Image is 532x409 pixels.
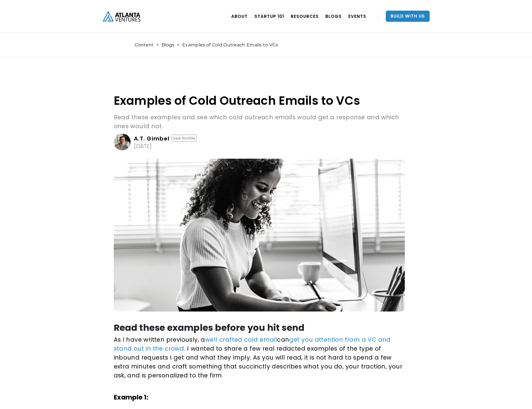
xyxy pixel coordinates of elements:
div: Examples of Cold Outreach Emails to VCs [182,42,278,48]
div: See Profile [171,135,197,142]
strong: Read these examples before you hit send [114,321,305,334]
div: A.T. Gimbel [134,136,170,141]
a: Blogs [162,42,174,48]
h1: Examples of Cold Outreach Emails to VCs [114,94,405,107]
a: EVENTS [348,8,366,24]
a: well crafted cold email [205,336,277,344]
p: As I have written previously, a can . I wanted to share a few real redacted examples of the type ... [114,335,403,380]
div: [DATE] [134,143,152,149]
a: Build With Us [386,11,430,22]
div: > [177,42,179,48]
a: Startup 101 [254,8,284,24]
a: Content [135,42,153,48]
p: Read these examples and see which cold outreach emails would get a response and which ones would ... [114,113,405,131]
a: RESOURCES [291,8,319,24]
div: > [156,42,159,48]
a: BLOGS [325,8,342,24]
a: A.T. GimbelSee Profile[DATE] [114,134,405,150]
strong: Example 1: [114,393,148,402]
a: ABOUT [231,8,248,24]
